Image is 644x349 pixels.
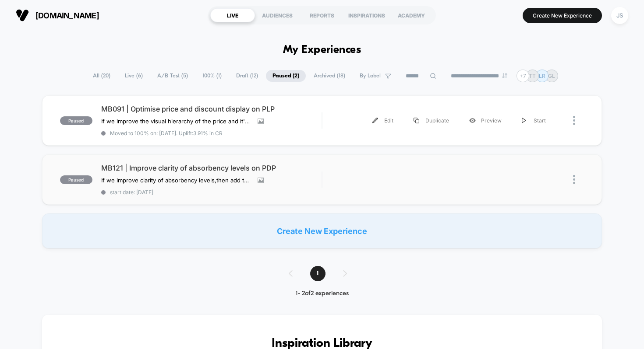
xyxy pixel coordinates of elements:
[300,8,344,22] div: REPORTS
[573,116,575,125] img: close
[196,70,228,82] span: 100% ( 1 )
[360,73,381,79] span: By Label
[517,70,529,82] div: + 7
[310,266,326,281] span: 1
[86,70,117,82] span: All ( 20 )
[230,70,265,82] span: Draft ( 12 )
[522,118,526,123] img: menu
[539,73,545,79] p: LR
[307,70,352,82] span: Archived ( 18 )
[609,7,631,24] button: JS
[110,130,223,136] span: Moved to 100% on: [DATE] . Uplift: 3.91% in CR
[344,8,389,22] div: INSPIRATIONS
[611,7,628,24] div: JS
[118,70,149,82] span: Live ( 6 )
[210,8,255,22] div: LIVE
[101,164,322,172] span: MB121 | Improve clarity of absorbency levels on PDP
[266,70,306,82] span: Paused ( 2 )
[573,175,575,184] img: close
[529,73,536,79] p: TT
[280,290,364,297] div: 1 - 2 of 2 experiences
[101,177,251,184] span: If we improve clarity of absorbency levels,then add to carts & CR will increase,because users are...
[283,44,361,56] h1: My Experiences
[502,73,507,78] img: end
[35,11,99,20] span: [DOMAIN_NAME]
[42,213,602,248] div: Create New Experience
[459,111,512,130] div: Preview
[403,111,459,130] div: Duplicate
[16,9,29,22] img: Visually logo
[548,73,555,79] p: GL
[13,8,102,22] button: [DOMAIN_NAME]
[101,105,322,113] span: MB091 | Optimise price and discount display on PLP
[523,8,602,23] button: Create New Experience
[414,118,419,123] img: menu
[151,70,195,82] span: A/B Test ( 5 )
[60,116,92,125] span: paused
[362,111,403,130] div: Edit
[512,111,556,130] div: Start
[372,118,378,123] img: menu
[101,189,322,195] span: start date: [DATE]
[255,8,300,22] div: AUDIENCES
[101,118,251,125] span: If we improve the visual hierarchy of the price and it's related promotion then PDV and CR will i...
[389,8,434,22] div: ACADEMY
[60,175,92,184] span: paused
